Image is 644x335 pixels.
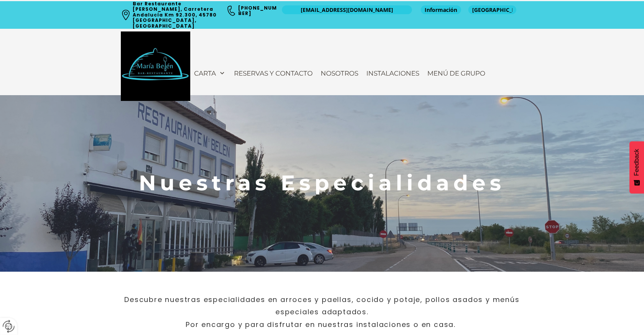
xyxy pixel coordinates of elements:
[186,320,456,329] span: Por encargo y para disfrutar en nuestras instalaciones o en casa.
[321,69,358,77] span: Nosotros
[190,66,230,81] a: Carta
[317,66,362,81] a: Nosotros
[194,69,216,77] span: Carta
[425,6,457,14] span: Información
[124,295,519,317] span: Descubre nuestras especialidades en arroces y paellas, cocido y potaje, pollos asados y menús esp...
[472,6,512,14] span: [GEOGRAPHIC_DATA]
[238,5,277,17] a: [PHONE_NUMBER]
[234,69,313,77] span: Reservas y contacto
[633,149,640,176] span: Feedback
[629,141,644,193] button: Feedback - Mostrar encuesta
[366,69,419,77] span: Instalaciones
[362,66,423,81] a: Instalaciones
[468,5,516,14] a: [GEOGRAPHIC_DATA]
[282,5,412,14] a: [EMAIL_ADDRESS][DOMAIN_NAME]
[139,170,505,196] span: Nuestras Especialidades
[423,66,489,81] a: Menú de Grupo
[427,69,485,77] span: Menú de Grupo
[421,5,461,14] a: Información
[301,6,393,14] span: [EMAIL_ADDRESS][DOMAIN_NAME]
[133,0,218,29] a: Bar Restaurante [PERSON_NAME], Carretera Andalucía Km 92.300, 45780 [GEOGRAPHIC_DATA], [GEOGRAPHI...
[230,66,316,81] a: Reservas y contacto
[121,31,190,101] img: Bar Restaurante María Belén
